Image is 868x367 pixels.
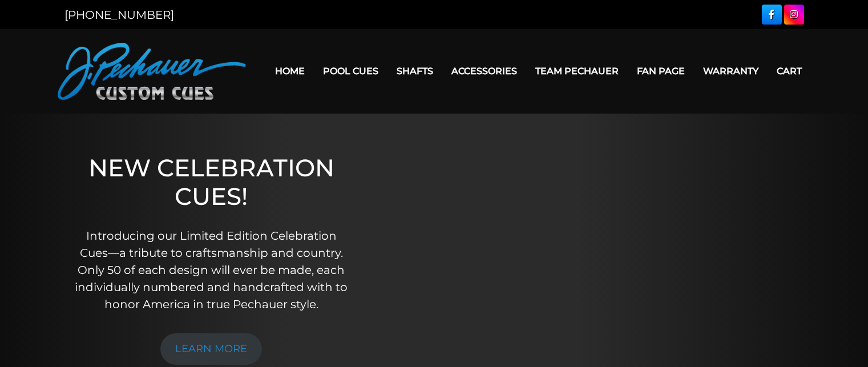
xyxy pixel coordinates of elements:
[694,57,768,86] a: Warranty
[442,57,526,86] a: Accessories
[71,154,352,211] h1: NEW CELEBRATION CUES!
[64,8,174,22] a: [PHONE_NUMBER]
[266,57,314,86] a: Home
[526,57,628,86] a: Team Pechauer
[387,57,442,86] a: Shafts
[314,57,387,86] a: Pool Cues
[71,227,352,313] p: Introducing our Limited Edition Celebration Cues—a tribute to craftsmanship and country. Only 50 ...
[628,57,694,86] a: Fan Page
[768,57,811,86] a: Cart
[160,333,262,365] a: LEARN MORE
[58,43,246,100] img: Pechauer Custom Cues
